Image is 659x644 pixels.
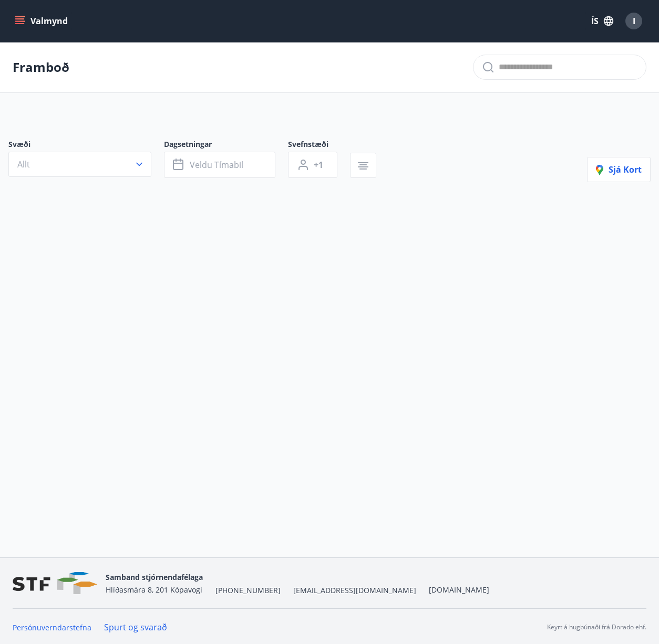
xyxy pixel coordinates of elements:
button: Allt [8,152,151,177]
span: Samband stjórnendafélaga [106,572,203,582]
span: Allt [17,159,30,170]
button: +1 [288,152,337,178]
p: Keyrt á hugbúnaði frá Dorado ehf. [547,622,646,632]
p: Framboð [13,58,69,76]
span: Svæði [8,139,164,152]
a: [DOMAIN_NAME] [429,585,489,595]
button: I [621,8,646,34]
button: menu [13,12,72,30]
span: Veldu tímabil [190,159,243,171]
span: Svefnstæði [288,139,350,152]
span: [EMAIL_ADDRESS][DOMAIN_NAME] [293,585,416,596]
button: Veldu tímabil [164,152,275,178]
button: Sjá kort [587,157,651,182]
a: Persónuverndarstefna [13,622,91,632]
span: Dagsetningar [164,139,288,152]
button: ÍS [585,12,619,30]
span: +1 [314,159,323,171]
span: Hlíðasmára 8, 201 Kópavogi [106,585,202,595]
span: I [633,15,635,27]
a: Spurt og svarað [104,621,167,633]
span: [PHONE_NUMBER] [215,585,281,596]
img: vjCaq2fThgY3EUYqSgpjEiBg6WP39ov69hlhuPVN.png [13,572,97,595]
span: Sjá kort [596,164,642,175]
